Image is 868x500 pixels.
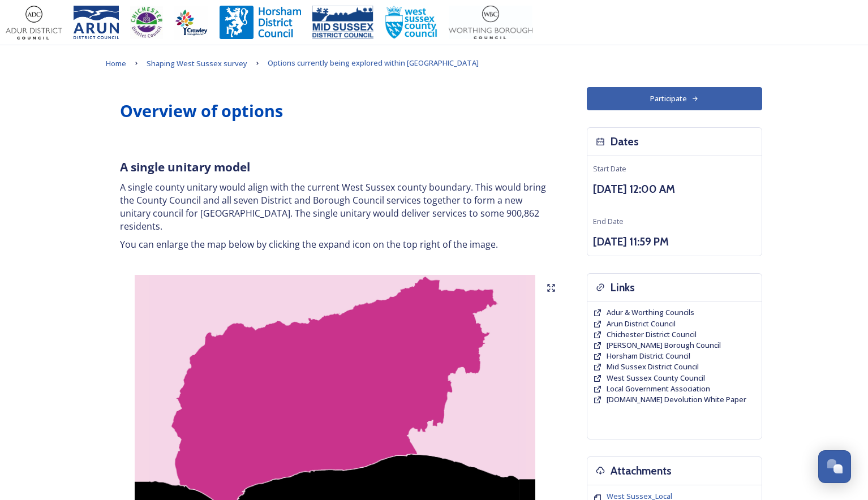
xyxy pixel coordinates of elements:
[607,329,697,339] span: Chichester District Council
[818,450,851,483] button: Open Chat
[130,6,163,40] img: CDC%20Logo%20-%20you%20may%20have%20a%20better%20version.jpg
[607,340,721,351] a: [PERSON_NAME] Borough Council
[120,100,283,122] strong: Overview of options
[607,340,721,350] span: [PERSON_NAME] Borough Council
[607,351,690,361] a: Horsham District Council
[74,6,119,40] img: Arun%20District%20Council%20logo%20blue%20CMYK.jpg
[268,58,479,68] span: Options currently being explored within [GEOGRAPHIC_DATA]
[220,6,301,40] img: Horsham%20DC%20Logo.jpg
[607,373,705,383] a: West Sussex County Council
[106,58,126,68] span: Home
[607,373,705,383] span: West Sussex County Council
[607,351,690,361] span: Horsham District Council
[611,463,672,479] h3: Attachments
[147,58,247,68] span: Shaping West Sussex survey
[607,383,710,394] span: Local Government Association
[106,57,126,70] a: Home
[607,383,710,394] a: Local Government Association
[593,163,626,174] span: Start Date
[312,6,373,40] img: 150ppimsdc%20logo%20blue.png
[6,6,62,40] img: Adur%20logo%20%281%29.jpeg
[120,159,250,175] strong: A single unitary model
[607,307,694,318] a: Adur & Worthing Councils
[593,216,624,226] span: End Date
[607,361,699,372] a: Mid Sussex District Council
[147,57,247,70] a: Shaping West Sussex survey
[607,307,694,317] span: Adur & Worthing Councils
[587,87,762,110] button: Participate
[611,279,635,296] h3: Links
[611,133,639,150] h3: Dates
[174,6,208,40] img: Crawley%20BC%20logo.jpg
[593,234,756,250] h3: [DATE] 11:59 PM
[607,329,697,340] a: Chichester District Council
[120,238,550,251] p: You can enlarge the map below by clicking the expand icon on the top right of the image.
[607,318,676,329] a: Arun District Council
[120,181,550,232] p: A single county unitary would align with the current West Sussex county boundary. This would brin...
[607,394,746,405] a: [DOMAIN_NAME] Devolution White Paper
[385,6,438,40] img: WSCCPos-Spot-25mm.jpg
[593,181,756,197] h3: [DATE] 12:00 AM
[607,361,699,372] span: Mid Sussex District Council
[449,6,532,40] img: Worthing_Adur%20%281%29.jpg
